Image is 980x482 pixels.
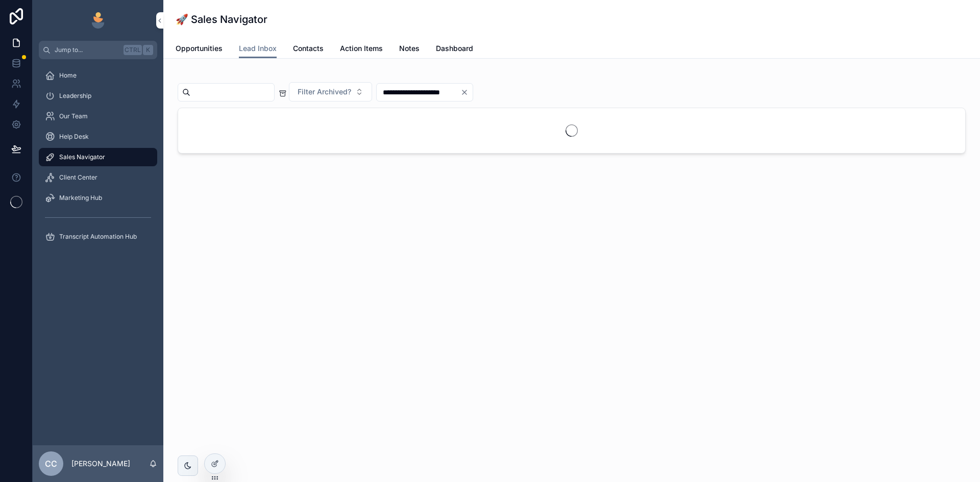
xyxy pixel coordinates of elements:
a: Help Desk [39,128,157,146]
span: Opportunities [176,43,223,54]
span: Jump to... [55,46,119,54]
a: Action Items [340,39,383,60]
span: Ctrl [124,45,142,55]
a: Transcript Automation Hub [39,227,157,246]
a: Lead Inbox [239,39,277,59]
span: Marketing Hub [59,194,102,202]
a: Dashboard [436,39,473,60]
span: Leadership [59,92,91,100]
button: Select Button [289,82,372,102]
a: Client Center [39,168,157,187]
span: Action Items [340,43,383,54]
span: Our Team [59,112,88,120]
h1: 🚀 Sales Navigator [176,12,267,27]
a: Leadership [39,87,157,105]
button: Jump to...CtrlK [39,41,157,59]
span: Transcript Automation Hub [59,233,137,241]
p: [PERSON_NAME] [71,459,130,469]
span: Sales Navigator [59,153,105,161]
div: scrollable content [33,59,163,259]
span: Lead Inbox [239,43,277,54]
span: Dashboard [436,43,473,54]
a: Contacts [293,39,324,60]
a: Notes [399,39,420,60]
span: Contacts [293,43,324,54]
a: Marketing Hub [39,189,157,207]
span: Notes [399,43,420,54]
span: K [144,46,152,54]
span: CC [45,458,57,470]
a: Our Team [39,107,157,125]
a: Sales Navigator [39,148,157,166]
img: App logo [90,12,106,29]
button: Clear [460,88,473,96]
span: Home [59,71,77,80]
a: Opportunities [176,39,223,60]
span: Client Center [59,173,97,182]
a: Home [39,66,157,85]
span: Help Desk [59,133,89,141]
span: Filter Archived? [298,87,351,97]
